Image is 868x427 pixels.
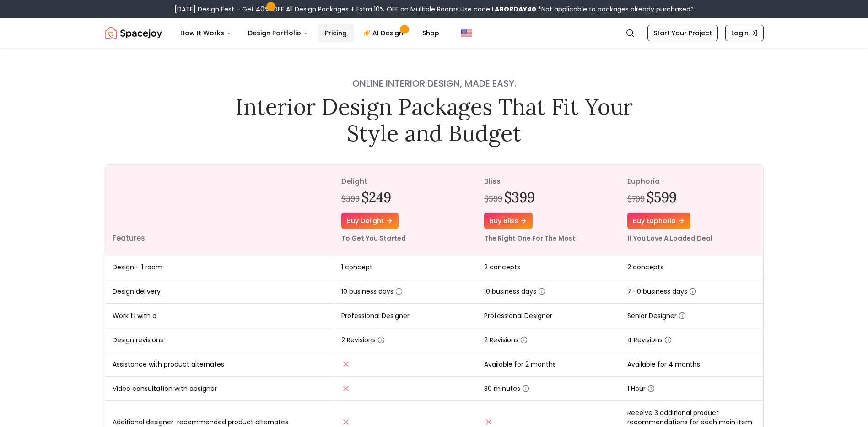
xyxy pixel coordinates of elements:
[341,311,410,320] span: Professional Designer
[627,213,690,229] a: Buy euphoria
[627,263,663,272] span: 2 concepts
[484,234,576,243] small: The Right One For The Most
[477,352,620,377] td: Available for 2 months
[484,311,552,320] span: Professional Designer
[341,213,399,229] a: Buy delight
[627,287,696,296] span: 7-10 business days
[627,234,712,243] small: If You Love A Loaded Deal
[105,18,764,48] nav: Global
[318,24,354,42] a: Pricing
[341,176,470,187] p: delight
[627,335,672,345] span: 4 Revisions
[229,77,639,90] h4: Online interior design, made easy.
[536,5,694,14] span: *Not applicable to packages already purchased*
[484,335,528,345] span: 2 Revisions
[627,311,686,320] span: Senior Designer
[173,24,239,42] button: How It Works
[341,192,360,205] div: $399
[647,25,718,41] a: Start Your Project
[484,263,520,272] span: 2 concepts
[484,287,545,296] span: 10 business days
[105,24,162,42] a: Spacejoy
[627,384,655,393] span: 1 Hour
[105,328,334,352] td: Design revisions
[173,24,447,42] nav: Main
[341,287,403,296] span: 10 business days
[356,24,413,42] a: AI Design
[415,24,447,42] a: Shop
[620,352,763,377] td: Available for 4 months
[484,176,613,187] p: bliss
[341,234,406,243] small: To Get You Started
[241,24,316,42] button: Design Portfolio
[105,352,334,377] td: Assistance with product alternates
[484,213,533,229] a: Buy bliss
[361,189,391,205] h2: $249
[105,304,334,328] td: Work 1:1 with a
[504,189,535,205] h2: $399
[105,279,334,304] td: Design delivery
[174,5,694,14] div: [DATE] Design Fest – Get 40% OFF All Design Packages + Extra 10% OFF on Multiple Rooms.
[484,384,529,393] span: 30 minutes
[229,93,639,146] h1: Interior Design Packages That Fit Your Style and Budget
[341,263,372,272] span: 1 concept
[491,5,536,14] b: LABORDAY40
[461,27,472,38] img: United States
[627,176,756,187] p: euphoria
[627,192,645,205] div: $799
[647,189,677,205] h2: $599
[460,5,536,14] span: Use code:
[105,24,162,42] img: Spacejoy Logo
[484,192,502,205] div: $599
[105,377,334,401] td: Video consultation with designer
[725,25,764,41] a: Login
[105,255,334,279] td: Design - 1 room
[341,335,385,345] span: 2 Revisions
[105,165,334,255] th: Features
